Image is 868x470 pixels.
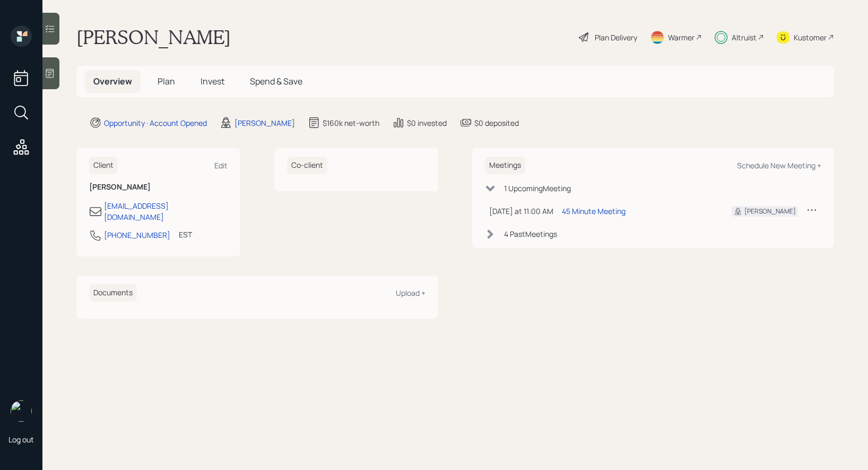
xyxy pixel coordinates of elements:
[737,160,821,170] div: Schedule New Meeting +
[89,157,118,174] h6: Client
[250,75,302,87] span: Spend & Save
[76,25,231,49] h1: [PERSON_NAME]
[89,284,137,302] h6: Documents
[744,207,796,216] div: [PERSON_NAME]
[8,434,34,445] div: Log out
[235,117,295,129] div: [PERSON_NAME]
[595,32,637,43] div: Plan Delivery
[158,75,175,87] span: Plan
[504,228,557,240] div: 4 Past Meeting s
[474,117,519,129] div: $0 deposited
[11,400,32,422] img: treva-nostdahl-headshot.png
[214,160,228,170] div: Edit
[323,117,379,129] div: $160k net-worth
[104,200,228,223] div: [EMAIL_ADDRESS][DOMAIN_NAME]
[732,32,757,43] div: Altruist
[89,183,228,192] h6: [PERSON_NAME]
[104,229,170,241] div: [PHONE_NUMBER]
[179,229,192,240] div: EST
[93,75,132,87] span: Overview
[668,32,695,43] div: Warmer
[504,183,571,194] div: 1 Upcoming Meeting
[489,206,553,217] div: [DATE] at 11:00 AM
[407,117,447,129] div: $0 invested
[396,288,426,298] div: Upload +
[287,157,327,174] h6: Co-client
[485,157,525,174] h6: Meetings
[201,75,224,87] span: Invest
[794,32,827,43] div: Kustomer
[562,206,626,217] div: 45 Minute Meeting
[104,117,207,129] div: Opportunity · Account Opened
